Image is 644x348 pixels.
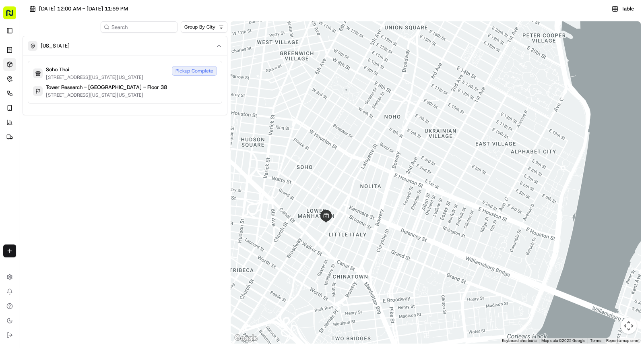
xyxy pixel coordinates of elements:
button: Keyboard shortcuts [502,338,537,344]
span: API Documentation [76,116,129,124]
img: Nash [8,8,24,24]
div: Start new chat [27,77,132,85]
button: Start new chat [137,79,147,89]
img: 1736555255976-a54dd68f-1ca7-489b-9aae-adbdc363a1c4 [8,77,23,91]
div: [US_STATE] [23,56,227,115]
input: Search [101,21,178,33]
a: Powered byPylon [57,136,97,142]
span: Group By City [184,24,215,30]
button: Table [608,3,638,14]
div: We're available if you need us! [27,85,102,91]
div: pickup-job_BqwQGJfvdZj97j7mkUKCpW [320,210,332,223]
a: 📗Knowledge Base [5,113,65,128]
p: [STREET_ADDRESS][US_STATE][US_STATE] [46,92,167,98]
span: [DATE] 12:00 AM - [DATE] 11:59 PM [39,5,128,12]
span: Table [621,5,634,12]
div: 💻 [68,117,74,124]
div: 📗 [8,117,14,124]
p: [US_STATE] [41,42,70,50]
a: Open this area in Google Maps (opens a new window) [233,333,259,344]
p: Soho Thai [46,66,69,73]
a: Report a map error [606,338,638,343]
p: Welcome 👋 [8,32,147,45]
a: 💻API Documentation [65,113,132,128]
p: [STREET_ADDRESS][US_STATE][US_STATE] [46,74,143,81]
a: Terms (opens in new tab) [590,338,601,343]
span: Pylon [80,136,97,142]
button: [US_STATE] [23,36,227,56]
span: Map data ©2025 Google [541,338,585,343]
span: Knowledge Base [16,116,62,124]
input: Got a question? Start typing here... [21,52,145,60]
button: [DATE] 12:00 AM - [DATE] 11:59 PM [26,3,132,14]
p: Tower Research - [GEOGRAPHIC_DATA] - Floor 38 [46,84,167,91]
button: Map camera controls [621,318,637,334]
img: Google [233,333,259,344]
